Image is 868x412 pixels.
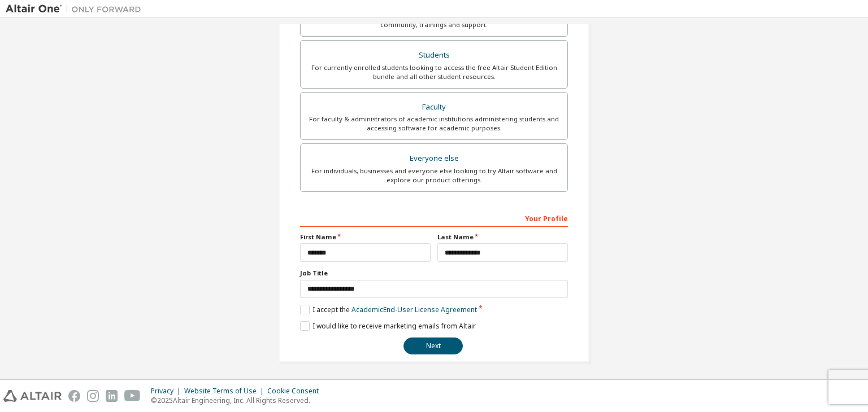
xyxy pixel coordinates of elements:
[184,387,267,396] div: Website Terms of Use
[300,209,568,227] div: Your Profile
[437,233,568,242] label: Last Name
[6,3,147,15] img: Altair One
[300,321,476,331] label: I would like to receive marketing emails from Altair
[307,47,561,63] div: Students
[3,390,62,402] img: altair_logo.svg
[403,338,463,354] button: Next
[307,166,561,185] div: For individuals, businesses and everyone else looking to try Altair software and explore our prod...
[307,151,561,166] div: Everyone else
[68,390,80,402] img: facebook.svg
[300,305,477,314] label: I accept the
[87,390,99,402] img: instagram.svg
[151,396,325,405] p: © 2025 Altair Engineering, Inc. All Rights Reserved.
[151,387,184,396] div: Privacy
[307,63,561,81] div: For currently enrolled students looking to access the free Altair Student Edition bundle and all ...
[300,233,431,242] label: First Name
[300,269,568,278] label: Job Title
[351,305,477,314] a: Academic End-User License Agreement
[307,99,561,115] div: Faculty
[307,115,561,133] div: For faculty & administrators of academic institutions administering students and accessing softwa...
[267,387,325,396] div: Cookie Consent
[106,390,118,402] img: linkedin.svg
[124,390,141,402] img: youtube.svg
